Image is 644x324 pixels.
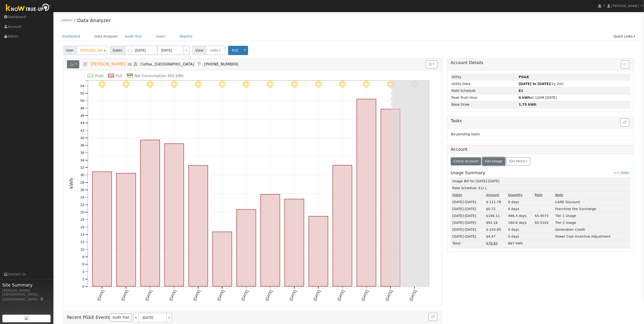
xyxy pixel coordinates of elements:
h5: Recent PG&E Events [67,313,439,322]
u: Quantity [508,193,523,197]
i: 8/20 - Clear [291,81,298,88]
td: $-111.78 [485,199,507,206]
div: 180.6 days [508,220,533,225]
a: > [183,46,190,55]
rect: onclick="" [165,144,184,286]
span: Site Summary [2,282,51,288]
h5: Account [451,147,468,152]
text: 4 [82,270,85,274]
strong: 1.75 kWh [519,103,536,106]
td: $4.47 [485,233,507,240]
text: 8 [82,255,85,259]
a: Audit Trail [110,314,132,322]
i: 8/17 - Clear [219,81,226,88]
text: 24 [80,195,85,199]
strong: [DATE] to [DATE] [519,82,550,86]
td: [DATE]-[DATE] [451,212,485,219]
i: 8/14 - Clear [146,81,154,88]
text: 36 [80,151,84,155]
button: Get Usage [482,157,505,165]
td: [DATE]-[DATE] [451,199,485,206]
td: Base Draw [451,101,518,108]
text: [DATE] [385,289,393,301]
text: Push [95,74,104,78]
span: View [193,46,206,55]
span: [PERSON_NAME] [611,4,639,8]
i: 8/23 - Clear [363,81,370,88]
td: Power Cost Incentive Adjustment [555,233,630,240]
text: 38 [80,143,84,147]
rect: onclick="" [309,216,328,286]
td: Generation Credit [555,226,630,233]
a: << Older [614,171,629,175]
i: 8/16 - Clear [195,81,202,88]
button: Refresh [429,313,437,321]
text: [DATE] [289,289,297,301]
rect: onclick="" [188,165,208,286]
div: $0.5103 [535,220,554,225]
a: > [167,313,172,322]
button: Pull [228,46,242,55]
text: Net Consumption 405 kWh [134,74,184,78]
i: 8/22 - Clear [339,81,346,88]
text: 2 [82,277,85,281]
td: [DATE]-[DATE] [451,226,485,233]
a: Multi-Series Graph [128,62,133,66]
td: $0.72 [485,206,507,212]
text: 12 [80,240,84,244]
text: 22 [80,203,84,207]
strong: L [519,89,523,93]
a: Reports [176,32,196,41]
a: Data Analyzer [91,32,122,41]
div: 667 kWh [508,241,629,246]
h5: Account Details [451,60,630,65]
a: Dashboard [58,32,84,41]
a: Data Analyzer [77,18,111,23]
i: 8/21 - Clear [315,81,322,88]
td: Tier 2 Usage [555,219,630,226]
td: [DATE]-[DATE] [451,219,485,226]
td: Utility [451,74,518,80]
a: Login As (last Never) [133,62,138,66]
span: User [63,46,76,55]
span: / L [483,186,487,190]
button: Get Meters [506,157,530,165]
i: 8/13 - Clear [122,81,130,88]
i: 8/24 - Clear [387,81,394,88]
text: 10 [80,247,84,251]
text: 34 [80,158,85,162]
u: Note [555,193,563,197]
rect: onclick="" [381,109,400,286]
rect: onclick="" [141,140,160,286]
text: [DATE] [409,289,417,301]
text: 42 [80,128,84,132]
text: 18 [80,218,84,222]
text: [DATE] [193,289,201,301]
strong: 0 kWh [519,96,531,99]
text: [DATE] [313,289,321,301]
div: 0 days [508,200,533,205]
text: [DATE] [120,289,129,301]
rect: onclick="" [213,232,232,286]
td: Franchise Fee Surcharge [555,206,630,212]
a: Map [197,62,202,66]
button: Check Account [451,157,481,165]
rect: onclick="" [261,194,280,286]
div: [GEOGRAPHIC_DATA], [GEOGRAPHIC_DATA] [2,292,51,302]
span: Get Usage [485,159,502,163]
td: $92.16 [485,219,507,226]
td: [DATE]-[DATE] [451,233,485,240]
text: 48 [80,106,84,110]
td: $-103.85 [485,226,507,233]
text: 20 [80,210,84,214]
div: [PERSON_NAME] [2,288,51,293]
text: [DATE] [241,289,249,301]
text: 44 [80,121,85,125]
td: Tier 1 Usage [555,212,630,219]
button: Refresh [620,118,629,127]
text: 32 [80,165,84,169]
span: (2y 2m) [519,82,564,86]
a: Users [152,32,169,41]
rect: onclick="" [92,172,112,286]
text: [DATE] [265,289,273,301]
